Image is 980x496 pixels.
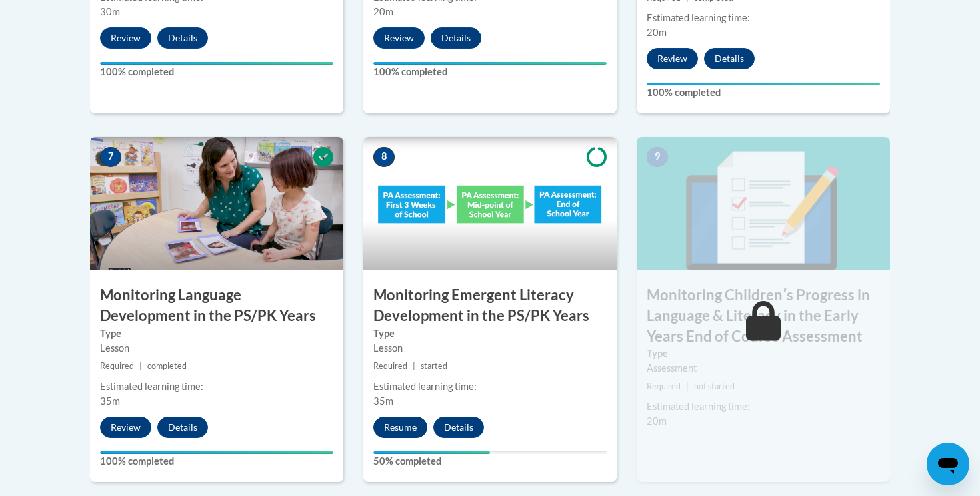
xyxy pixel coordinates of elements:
[373,454,607,469] label: 50% completed
[100,62,333,65] div: Your progress
[647,27,667,38] span: 20m
[100,326,333,341] label: Type
[139,361,142,371] span: |
[373,62,607,65] div: Your progress
[90,137,343,270] img: Course Image
[373,27,425,49] button: Review
[157,417,208,438] button: Details
[647,85,880,100] label: 100% completed
[647,346,880,361] label: Type
[363,285,617,326] h3: Monitoring Emergent Literacy Development in the PS/PK Years
[647,361,880,376] div: Assessment
[100,341,333,356] div: Lesson
[373,147,395,167] span: 8
[686,381,689,391] span: |
[421,361,447,371] span: started
[927,443,969,485] iframe: Button to launch messaging window
[431,27,481,49] button: Details
[100,147,121,167] span: 7
[433,417,484,438] button: Details
[100,417,151,438] button: Review
[373,379,607,394] div: Estimated learning time:
[147,361,187,371] span: completed
[100,454,333,469] label: 100% completed
[363,137,617,270] img: Course Image
[100,6,120,17] span: 30m
[694,381,735,391] span: not started
[100,27,151,49] button: Review
[373,361,407,371] span: Required
[373,65,607,79] label: 100% completed
[704,48,755,69] button: Details
[157,27,208,49] button: Details
[100,379,333,394] div: Estimated learning time:
[100,65,333,79] label: 100% completed
[647,83,880,85] div: Your progress
[100,361,134,371] span: Required
[373,451,490,454] div: Your progress
[373,341,607,356] div: Lesson
[100,395,120,407] span: 35m
[100,451,333,454] div: Your progress
[647,381,681,391] span: Required
[637,137,890,270] img: Course Image
[413,361,415,371] span: |
[647,48,698,69] button: Review
[373,395,393,407] span: 35m
[373,417,427,438] button: Resume
[647,399,880,414] div: Estimated learning time:
[637,285,890,346] h3: Monitoring Childrenʹs Progress in Language & Literacy in the Early Years End of Course Assessment
[647,147,668,167] span: 9
[373,6,393,17] span: 20m
[373,326,607,341] label: Type
[647,415,667,427] span: 20m
[647,11,880,25] div: Estimated learning time:
[90,285,343,326] h3: Monitoring Language Development in the PS/PK Years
